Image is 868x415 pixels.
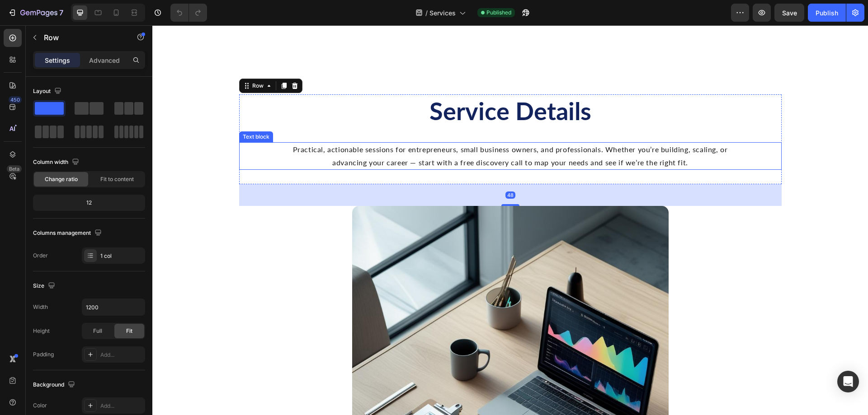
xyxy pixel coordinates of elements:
[100,402,143,410] div: Add...
[425,8,428,18] span: /
[774,4,804,22] button: Save
[33,227,104,239] div: Columns management
[9,96,22,103] div: 450
[45,175,78,183] span: Change ratio
[808,4,846,22] button: Publish
[486,9,511,17] span: Published
[100,351,143,359] div: Add...
[35,196,143,209] div: 12
[816,8,838,18] div: Publish
[33,85,63,98] div: Layout
[100,175,134,183] span: Fit to content
[170,4,207,22] div: Undo/Redo
[33,280,57,292] div: Size
[782,9,797,17] span: Save
[4,4,67,22] button: 7
[89,56,120,65] p: Advanced
[353,166,363,173] div: 48
[7,165,22,173] div: Beta
[33,156,81,168] div: Column width
[100,252,143,260] div: 1 col
[33,252,48,260] div: Order
[33,401,47,410] div: Color
[33,327,50,335] div: Height
[152,25,868,415] iframe: Design area
[45,56,70,65] p: Settings
[126,327,132,335] span: Fit
[33,303,48,311] div: Width
[82,299,145,315] input: Auto
[93,327,102,335] span: Full
[33,350,54,359] div: Padding
[33,379,77,391] div: Background
[429,8,456,18] span: Services
[59,7,63,18] p: 7
[44,32,121,43] p: Row
[837,371,859,392] div: Open Intercom Messenger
